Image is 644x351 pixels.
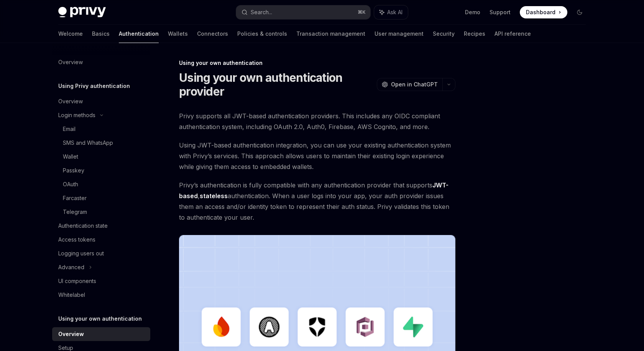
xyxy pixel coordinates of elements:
[58,97,83,106] div: Overview
[179,140,455,172] span: Using JWT-based authentication integration, you can use your existing authentication system with ...
[119,25,159,43] a: Authentication
[52,288,150,302] a: Whitelabel
[387,8,402,16] span: Ask AI
[52,205,150,219] a: Telegram
[52,122,150,136] a: Email
[92,25,110,43] a: Basics
[296,25,365,43] a: Transaction management
[58,221,108,230] div: Authentication state
[58,263,84,272] div: Advanced
[200,192,228,200] a: stateless
[63,180,78,189] div: OAuth
[52,327,150,341] a: Overview
[168,25,188,43] a: Wallets
[52,219,150,233] a: Authentication state
[375,25,424,43] a: User management
[251,8,272,17] div: Search...
[58,249,104,258] div: Logging users out
[52,274,150,288] a: UI components
[58,276,96,286] div: UI components
[58,290,85,300] div: Whitelabel
[63,152,78,161] div: Wallet
[63,194,87,203] div: Farcaster
[58,7,106,18] img: dark logo
[197,25,228,43] a: Connectors
[377,78,442,91] button: Open in ChatGPT
[63,166,84,175] div: Passkey
[52,136,150,150] a: SMS and WhatsApp
[52,247,150,260] a: Logging users out
[495,25,531,43] a: API reference
[433,25,455,43] a: Security
[52,233,150,247] a: Access tokens
[52,55,150,69] a: Overview
[58,235,95,244] div: Access tokens
[58,111,95,120] div: Login methods
[520,6,567,18] a: Dashboard
[63,138,113,147] div: SMS and WhatsApp
[52,164,150,177] a: Passkey
[391,81,438,88] span: Open in ChatGPT
[63,207,87,217] div: Telegram
[58,314,142,323] h5: Using your own authentication
[179,71,374,98] h1: Using your own authentication provider
[573,6,586,18] button: Toggle dark mode
[58,25,83,43] a: Welcome
[52,191,150,205] a: Farcaster
[465,8,480,16] a: Demo
[52,94,150,108] a: Overview
[58,329,84,339] div: Overview
[490,8,511,16] a: Support
[374,5,408,19] button: Ask AI
[464,25,485,43] a: Recipes
[237,25,287,43] a: Policies & controls
[52,150,150,164] a: Wallet
[58,81,130,91] h5: Using Privy authentication
[179,111,455,132] span: Privy supports all JWT-based authentication providers. This includes any OIDC compliant authentic...
[236,5,370,19] button: Search...⌘K
[52,177,150,191] a: OAuth
[179,180,455,223] span: Privy’s authentication is fully compatible with any authentication provider that supports , authe...
[179,59,455,67] div: Using your own authentication
[58,58,83,67] div: Overview
[526,8,555,16] span: Dashboard
[63,124,76,134] div: Email
[358,9,366,15] span: ⌘ K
